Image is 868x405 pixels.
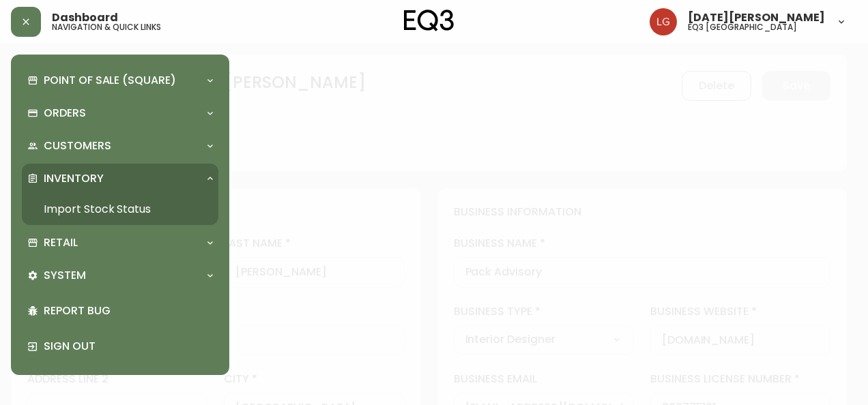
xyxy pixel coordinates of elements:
[22,164,218,194] div: Inventory
[44,73,176,88] p: Point of Sale (Square)
[650,8,677,35] img: 2638f148bab13be18035375ceda1d187
[44,268,86,283] p: System
[22,228,218,258] div: Retail
[52,23,161,31] h5: navigation & quick links
[688,12,825,23] span: [DATE][PERSON_NAME]
[44,235,78,250] p: Retail
[22,260,218,290] div: System
[22,329,218,364] div: Sign Out
[44,303,213,318] p: Report Bug
[52,12,118,23] span: Dashboard
[44,138,111,153] p: Customers
[404,10,454,31] img: logo
[44,339,213,354] p: Sign Out
[22,98,218,128] div: Orders
[688,23,797,31] h5: eq3 [GEOGRAPHIC_DATA]
[22,131,218,161] div: Customers
[44,171,104,186] p: Inventory
[22,65,218,95] div: Point of Sale (Square)
[44,106,86,121] p: Orders
[22,194,218,225] a: Import Stock Status
[22,293,218,329] div: Report Bug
